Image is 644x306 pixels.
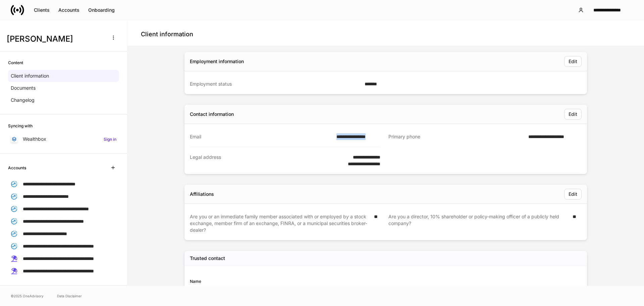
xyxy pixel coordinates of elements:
div: Primary phone [388,133,524,140]
div: Employment information [190,58,244,65]
div: Affiliations [190,191,214,198]
div: Edit [569,192,577,196]
a: WealthboxSign in [8,133,119,145]
h6: Content [8,59,23,66]
div: Accounts [58,8,79,12]
span: © 2025 OneAdvisory [11,293,44,299]
div: Are you or an immediate family member associated with or employed by a stock exchange, member fir... [190,213,370,233]
div: Onboarding [88,8,115,12]
div: Edit [569,112,577,117]
div: Employment status [190,81,361,87]
div: Name [190,278,386,285]
button: Onboarding [84,5,119,15]
a: Client information [8,70,119,82]
p: Documents [11,85,36,91]
h4: Client information [141,30,193,38]
a: Changelog [8,94,119,106]
button: Edit [564,189,582,200]
a: Documents [8,82,119,94]
div: Clients [34,8,50,12]
button: Edit [564,109,582,120]
button: Edit [564,56,582,67]
div: Are you a director, 10% shareholder or policy-making officer of a publicly held company? [388,213,569,233]
p: Client information [11,73,49,79]
div: Legal address [190,154,329,167]
div: Email [190,133,332,140]
button: Accounts [54,5,84,15]
div: Edit [569,59,577,64]
h6: Sign in [104,136,116,142]
h5: Trusted contact [190,255,225,262]
a: Data Disclaimer [57,293,82,299]
h6: Accounts [8,165,26,171]
p: Changelog [11,97,35,103]
h3: [PERSON_NAME] [7,34,104,44]
h6: Syncing with [8,123,33,129]
p: Wealthbox [23,136,46,142]
button: Clients [30,5,54,15]
div: Contact information [190,111,234,118]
